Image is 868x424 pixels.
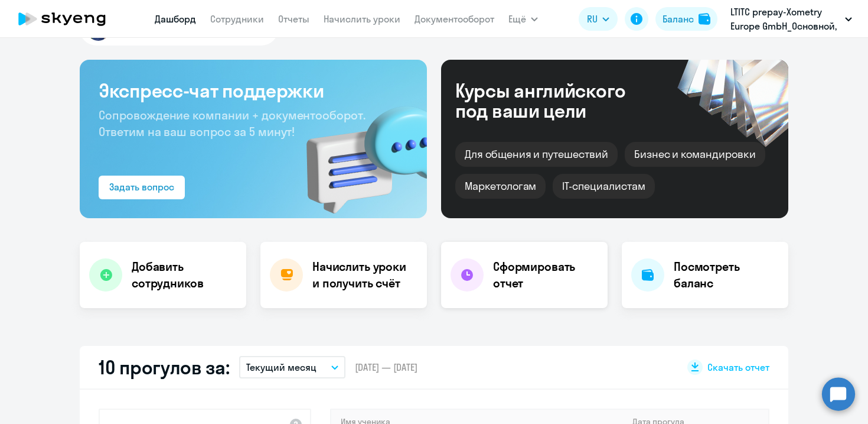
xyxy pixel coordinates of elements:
[655,7,717,31] button: Балансbalance
[707,361,769,374] span: Скачать отчет
[663,12,694,26] div: Баланс
[587,12,598,26] span: RU
[625,142,765,167] div: Бизнес и командировки
[455,174,546,199] div: Маркетологам
[278,13,309,25] a: Отчеты
[725,5,858,33] button: LTITC prepay-Xometry Europe GmbH_Основной, Xometry Europe GmbH
[155,13,196,25] a: Дашборд
[415,13,494,25] a: Документооборот
[99,355,230,379] h2: 10 прогулов за:
[455,142,618,167] div: Для общения и путешествий
[579,7,618,31] button: RU
[132,258,237,292] h4: Добавить сотрудников
[324,13,400,25] a: Начислить уроки
[99,79,408,102] h3: Экспресс-чат поддержки
[493,258,598,292] h4: Сформировать отчет
[99,176,185,199] button: Задать вопрос
[508,12,526,26] span: Ещё
[246,360,316,374] p: Текущий месяц
[553,174,654,199] div: IT-специалистам
[109,180,174,194] div: Задать вопрос
[508,7,538,31] button: Ещё
[674,258,779,292] h4: Посмотреть баланс
[99,108,366,139] span: Сопровождение компании + документооборот. Ответим на ваш вопрос за 5 минут!
[210,13,264,25] a: Сотрудники
[730,5,840,33] p: LTITC prepay-Xometry Europe GmbH_Основной, Xometry Europe GmbH
[239,356,345,378] button: Текущий месяц
[455,80,657,121] div: Курсы английского под ваши цели
[355,361,417,374] span: [DATE] — [DATE]
[699,13,710,25] img: balance
[289,85,427,218] img: bg-img
[312,258,415,292] h4: Начислить уроки и получить счёт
